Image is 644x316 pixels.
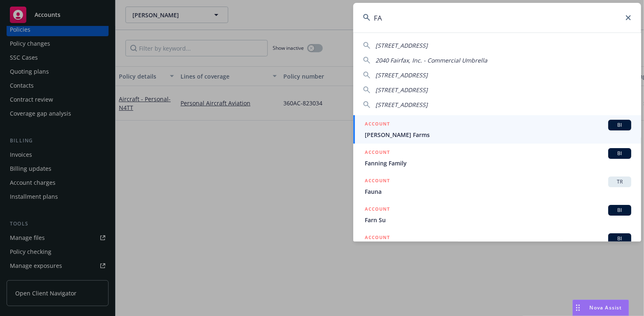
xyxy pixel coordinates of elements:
span: BI [612,207,628,214]
a: ACCOUNTTRFauna [353,172,641,200]
span: Nova Assist [590,304,622,311]
a: ACCOUNTBIFanning Family [353,144,641,172]
h5: ACCOUNT [365,177,390,186]
span: 2040 Fairfax, Inc. - Commercial Umbrella [375,56,487,64]
div: Drag to move [573,300,583,316]
h5: ACCOUNT [365,120,390,130]
h5: ACCOUNT [365,233,390,243]
span: Fanning Family [365,159,631,167]
span: [STREET_ADDRESS] [375,71,428,79]
a: ACCOUNTBI [353,229,641,257]
span: BI [612,121,628,129]
span: BI [612,235,628,242]
span: [STREET_ADDRESS] [375,42,428,49]
input: Search... [353,3,641,33]
button: Nova Assist [572,300,629,316]
h5: ACCOUNT [365,205,390,215]
h5: ACCOUNT [365,148,390,158]
span: BI [612,150,628,157]
span: TR [612,178,628,186]
span: Farn Su [365,216,631,224]
a: ACCOUNTBI[PERSON_NAME] Farms [353,115,641,144]
span: [STREET_ADDRESS] [375,86,428,94]
a: ACCOUNTBIFarn Su [353,200,641,229]
span: [PERSON_NAME] Farms [365,130,631,139]
span: [STREET_ADDRESS] [375,101,428,109]
span: Fauna [365,187,631,196]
